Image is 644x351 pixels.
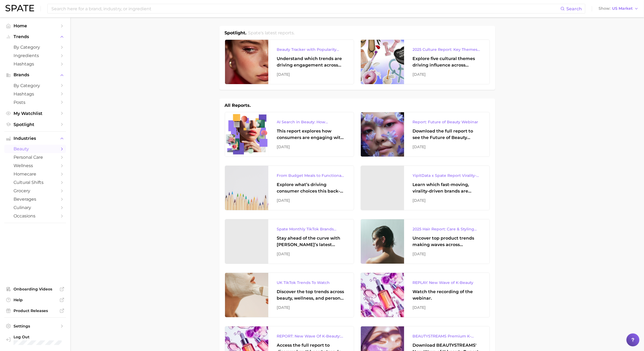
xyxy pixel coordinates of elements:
div: [DATE] [413,251,481,257]
div: From Budget Meals to Functional Snacks: Food & Beverage Trends Shaping Consumer Behavior This Sch... [277,172,345,179]
a: Settings [4,322,66,330]
span: Product Releases [14,308,57,313]
span: Home [14,23,57,28]
span: wellness [14,163,57,168]
span: Help [14,297,57,302]
span: Trends [14,34,57,39]
a: homecare [4,170,66,178]
span: beverages [14,197,57,202]
span: by Category [14,45,57,50]
span: by Category [14,83,57,88]
div: [DATE] [413,304,481,311]
div: Spate Monthly TikTok Brands Tracker [277,226,345,232]
div: [DATE] [413,197,481,204]
span: beauty [14,146,57,151]
div: BEAUTYSTREAMS Premium K-beauty Trends Report [413,333,481,339]
div: Explore what’s driving consumer choices this back-to-school season From budget-friendly meals to ... [277,181,345,194]
span: cultural shifts [14,180,57,185]
div: UK TikTok Trends To Watch [277,279,345,286]
a: Hashtags [4,90,66,98]
span: Show [599,7,610,10]
a: Hashtags [4,60,66,68]
div: [DATE] [277,71,345,78]
img: SPATE [5,5,34,11]
span: US Market [612,7,633,10]
a: From Budget Meals to Functional Snacks: Food & Beverage Trends Shaping Consumer Behavior This Sch... [225,165,354,210]
a: Help [4,296,66,304]
div: [DATE] [413,71,481,78]
span: Brands [14,72,57,77]
a: Posts [4,98,66,107]
button: ShowUS Market [597,5,640,12]
div: [DATE] [277,251,345,257]
a: culinary [4,203,66,212]
span: grocery [14,188,57,193]
a: beverages [4,195,66,203]
a: YipitData x Spate Report Virality-Driven Brands Are Taking a Slice of the Beauty PieLearn which f... [361,165,490,210]
h1: All Reports. [225,102,251,109]
div: [DATE] [413,144,481,150]
div: [DATE] [277,197,345,204]
a: UK TikTok Trends To WatchDiscover the top trends across beauty, wellness, and personal care on Ti... [225,273,354,317]
a: Ingredients [4,51,66,60]
div: [DATE] [277,304,345,311]
span: Spotlight [14,122,57,127]
span: Industries [14,136,57,141]
h1: Spotlight. [225,30,247,36]
span: Hashtags [14,91,57,97]
a: Home [4,22,66,30]
a: by Category [4,43,66,51]
a: Spotlight [4,120,66,129]
a: Report: Future of Beauty WebinarDownload the full report to see the Future of Beauty trends we un... [361,112,490,157]
a: grocery [4,187,66,195]
a: Spate Monthly TikTok Brands TrackerStay ahead of the curve with [PERSON_NAME]’s latest monthly tr... [225,219,354,264]
div: Watch the recording of the webinar. [413,289,481,302]
a: My Watchlist [4,109,66,118]
a: wellness [4,161,66,170]
span: occasions [14,213,57,218]
a: Log out. Currently logged in with e-mail unhokang@lghnh.com. [4,333,66,347]
a: personal care [4,153,66,161]
span: Settings [14,324,57,329]
div: This report explores how consumers are engaging with AI-powered search tools — and what it means ... [277,128,345,141]
div: REPLAY: New Wave of K-Beauty [413,279,481,286]
a: REPLAY: New Wave of K-BeautyWatch the recording of the webinar.[DATE] [361,273,490,317]
div: 2025 Hair Report: Care & Styling Products [413,226,481,232]
span: homecare [14,171,57,177]
span: Posts [14,100,57,105]
span: Log Out [14,335,62,339]
a: Product Releases [4,307,66,315]
h2: Spate's latest reports. [248,30,295,36]
a: by Category [4,81,66,90]
div: Uncover top product trends making waves across platforms — along with key insights into benefits,... [413,235,481,248]
span: Onboarding Videos [14,287,57,292]
div: Learn which fast-moving, virality-driven brands are leading the pack, the risks of viral growth, ... [413,181,481,194]
div: Understand which trends are driving engagement across platforms in the skin, hair, makeup, and fr... [277,55,345,68]
span: personal care [14,155,57,160]
a: cultural shifts [4,178,66,187]
button: Industries [4,134,66,143]
span: Ingredients [14,53,57,58]
div: Stay ahead of the curve with [PERSON_NAME]’s latest monthly tracker, spotlighting the fastest-gro... [277,235,345,248]
span: culinary [14,205,57,210]
a: 2025 Hair Report: Care & Styling ProductsUncover top product trends making waves across platforms... [361,219,490,264]
div: Download the full report to see the Future of Beauty trends we unpacked during the webinar. [413,128,481,141]
div: Explore five cultural themes driving influence across beauty, food, and pop culture. [413,55,481,68]
button: Brands [4,71,66,79]
a: occasions [4,212,66,220]
div: Beauty Tracker with Popularity Index [277,46,345,53]
a: Onboarding Videos [4,285,66,293]
span: Hashtags [14,61,57,67]
a: Beauty Tracker with Popularity IndexUnderstand which trends are driving engagement across platfor... [225,39,354,84]
div: Report: Future of Beauty Webinar [413,119,481,125]
button: Trends [4,33,66,41]
a: 2025 Culture Report: Key Themes That Are Shaping Consumer DemandExplore five cultural themes driv... [361,39,490,84]
input: Search here for a brand, industry, or ingredient [51,4,560,13]
div: AI Search in Beauty: How Consumers Are Using ChatGPT vs. Google Search [277,119,345,125]
div: REPORT: New Wave Of K-Beauty: [GEOGRAPHIC_DATA]’s Trending Innovations In Skincare & Color Cosmetics [277,333,345,339]
div: 2025 Culture Report: Key Themes That Are Shaping Consumer Demand [413,46,481,53]
span: My Watchlist [14,111,57,116]
span: Search [566,6,582,11]
div: [DATE] [277,144,345,150]
div: YipitData x Spate Report Virality-Driven Brands Are Taking a Slice of the Beauty Pie [413,172,481,179]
